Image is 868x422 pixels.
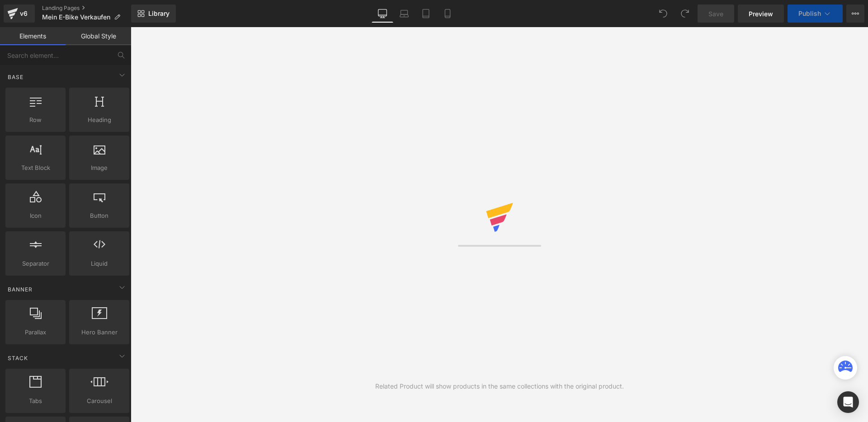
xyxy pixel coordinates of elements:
span: Base [7,73,24,81]
span: Save [708,9,723,19]
span: Parallax [8,328,63,337]
span: Icon [8,211,63,220]
a: Tablet [415,5,437,23]
span: Liquid [72,259,127,268]
span: Library [148,9,170,18]
a: Laptop [393,5,415,23]
span: Row [8,115,63,125]
span: Heading [72,115,127,125]
span: Image [72,163,127,173]
a: Preview [738,5,784,23]
div: Related Product will show products in the same collections with the original product. [375,381,624,391]
span: Mein E-Bike Verkaufen [42,14,110,21]
a: Global Style [66,27,131,45]
span: Carousel [72,396,127,406]
span: Button [72,211,127,220]
button: Publish [788,5,843,23]
span: Text Block [8,163,63,173]
a: Desktop [372,5,393,23]
button: Redo [676,5,694,23]
a: v6 [4,5,35,23]
button: More [846,5,864,23]
a: Landing Pages [42,5,131,12]
span: Separator [8,259,63,268]
span: Tabs [8,396,63,406]
span: Stack [7,354,29,362]
span: Hero Banner [72,328,127,337]
div: v6 [18,8,29,19]
span: Banner [7,285,33,294]
button: Undo [654,5,672,23]
span: Publish [798,10,821,17]
div: Open Intercom Messenger [837,391,859,413]
span: Preview [749,9,773,19]
a: Mobile [437,5,458,23]
a: New Library [131,5,176,23]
